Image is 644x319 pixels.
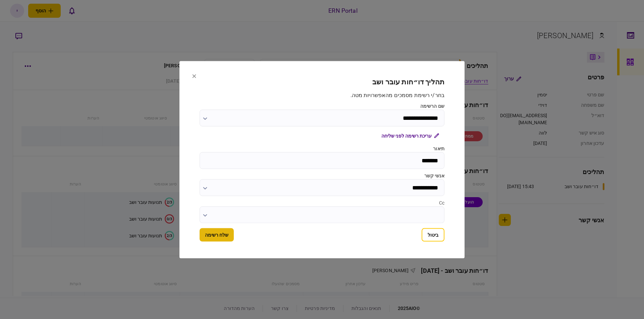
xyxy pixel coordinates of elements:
input: שם הרשימה [200,109,444,126]
h2: תהליך דו״חות עובר ושב [200,78,444,86]
label: תיאור [200,145,444,152]
input: תיאור [200,152,444,169]
button: ביטול [422,228,444,241]
label: שם הרשימה [200,102,444,109]
button: עריכת רשימה לפני שליחה [376,130,444,142]
div: בחר/י רשימת מסמכים מהאפשרויות מטה . [200,91,444,99]
div: Cc [200,199,444,206]
input: אנשי קשר [200,179,444,196]
button: שלח רשימה [200,228,234,241]
label: אנשי קשר [200,172,444,179]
